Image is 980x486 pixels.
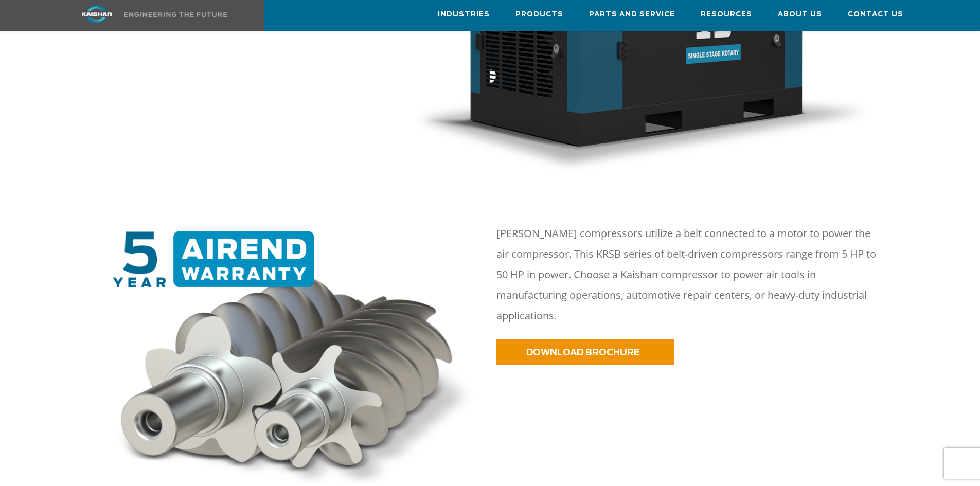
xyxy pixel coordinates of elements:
[848,9,903,21] span: Contact Us
[589,1,675,28] a: Parts and Service
[438,1,490,28] a: Industries
[778,1,822,28] a: About Us
[515,9,563,21] span: Products
[778,9,822,21] span: About Us
[701,9,752,21] span: Resources
[438,9,490,21] span: Industries
[848,1,903,28] a: Contact Us
[515,1,563,28] a: Products
[526,348,639,357] span: DOWNLOAD BROCHURE
[589,9,675,21] span: Parts and Service
[701,1,752,28] a: Resources
[496,223,881,326] p: [PERSON_NAME] compressors utilize a belt connected to a motor to power the air compressor. This K...
[124,12,227,17] img: Engineering the future
[58,5,135,23] img: kaishan logo
[496,339,674,365] a: DOWNLOAD BROCHURE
